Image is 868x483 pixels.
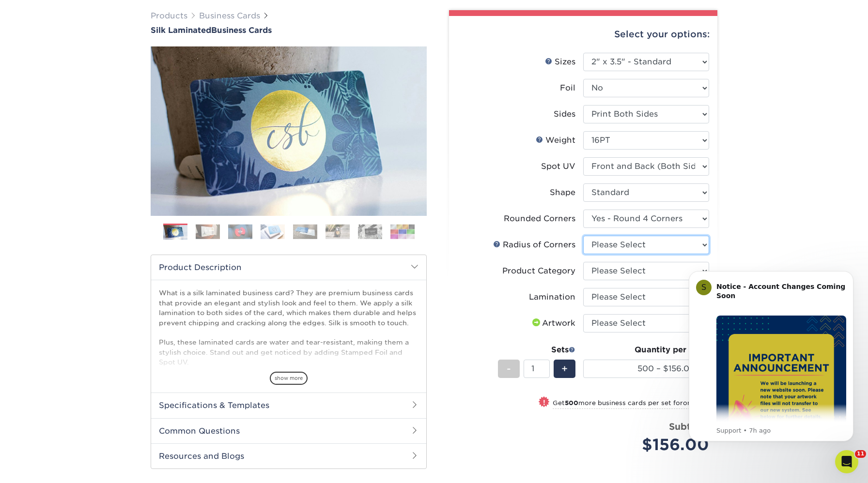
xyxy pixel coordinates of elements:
strong: Subtotal [669,421,709,432]
h2: Product Description [151,255,426,280]
h2: Common Questions [151,418,426,443]
div: Select your options: [457,16,710,53]
div: Foil [560,82,575,94]
div: Sets [498,344,575,356]
img: Business Cards 01 [163,220,187,244]
img: Business Cards 06 [325,224,350,239]
img: Business Cards 05 [293,224,317,239]
strong: 500 [565,399,578,407]
span: ! [543,397,545,408]
img: Business Cards 08 [390,224,415,239]
div: Sides [554,108,575,120]
iframe: Google Customer Reviews [2,453,82,480]
p: What is a silk laminated business card? They are premium business cards that provide an elegant a... [159,288,418,446]
img: Business Cards 03 [228,224,252,239]
div: Lamination [529,291,575,303]
div: Sizes [545,56,575,68]
div: Weight [536,135,575,146]
div: Spot UV [541,161,575,172]
div: $156.00 [590,433,709,456]
span: - [507,362,511,376]
span: Silk Laminated [151,26,211,35]
img: Business Cards 04 [261,224,285,239]
div: Rounded Corners [504,213,575,225]
span: 11 [855,450,866,458]
iframe: Intercom notifications message [674,257,868,457]
div: Product Category [502,265,575,277]
span: + [561,362,568,376]
div: Artwork [530,317,575,329]
span: show more [270,372,308,385]
a: Products [151,11,187,20]
h2: Specifications & Templates [151,392,426,418]
a: Business Cards [199,11,260,20]
div: Radius of Corners [493,239,575,251]
h2: Resources and Blogs [151,443,426,468]
div: Shape [550,187,575,198]
a: Silk LaminatedBusiness Cards [151,26,427,35]
iframe: Intercom live chat [835,450,858,473]
img: Business Cards 07 [358,224,382,239]
small: Get more business cards per set for [553,399,709,409]
div: Quantity per Set [583,344,709,356]
h1: Business Cards [151,26,427,35]
img: Business Cards 02 [196,224,220,239]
